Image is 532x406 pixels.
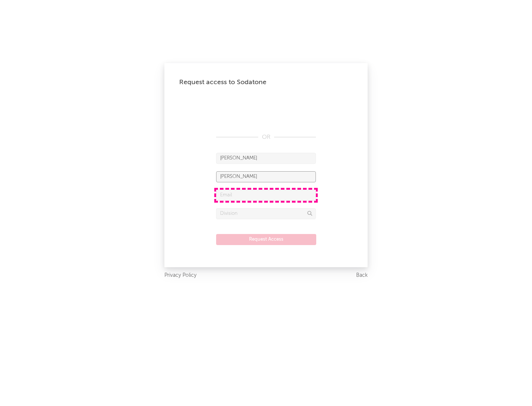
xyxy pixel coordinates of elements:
[164,271,197,280] a: Privacy Policy
[216,133,316,142] div: OR
[179,78,353,87] div: Request access to Sodatone
[216,208,316,219] input: Division
[216,190,316,201] input: Email
[356,271,368,280] a: Back
[216,234,316,245] button: Request Access
[216,171,316,182] input: Last Name
[216,153,316,164] input: First Name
